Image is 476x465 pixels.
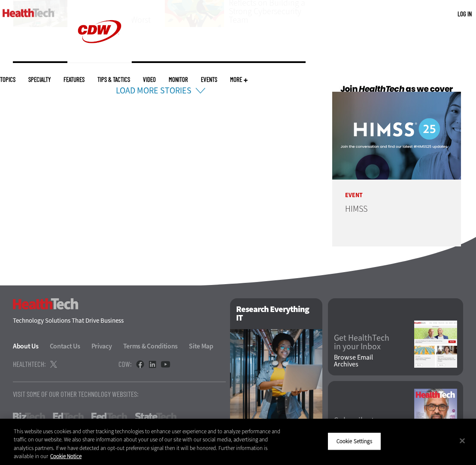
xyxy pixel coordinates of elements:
a: Video [143,76,156,83]
div: User menu [458,9,472,18]
a: BizTech [13,413,45,420]
a: Site Map [189,342,213,351]
a: More information about your privacy [50,453,82,460]
span: More [230,76,248,83]
p: Visit Some Of Our Other Technology Websites: [13,390,226,398]
a: Log in [458,10,472,18]
a: Browse EmailArchives [334,354,414,368]
a: Events [201,76,217,83]
img: newsletter screenshot [414,321,457,368]
a: FedTech [91,413,127,420]
a: Privacy [91,342,122,351]
a: MonITor [169,76,188,83]
a: Tips & Tactics [97,76,130,83]
a: About Us [13,342,49,351]
a: EdTech [53,413,84,420]
button: Cookie Settings [327,432,381,450]
img: HIMSS25 [332,83,461,180]
a: StateTech [135,413,176,420]
a: Contact Us [50,342,90,351]
div: This website uses cookies and other tracking technologies to enhance user experience and to analy... [14,427,285,461]
h4: Technology Solutions That Drive Business [13,318,226,324]
button: Close [453,431,472,450]
a: Subscribe toHealthTech Magazine [334,417,414,434]
a: Terms & Conditions [123,342,188,351]
img: Home [3,9,55,17]
h2: Research Everything IT [230,298,322,329]
a: HIMSS [345,203,367,215]
a: CDW [67,57,132,66]
a: Features [64,76,85,83]
span: Specialty [28,76,51,83]
a: Get HealthTechin your Inbox [334,334,414,351]
img: Fall 2025 Cover [414,389,457,446]
h4: HealthTech: [13,360,46,368]
a: Load More Stories [116,85,191,96]
h4: CDW: [118,360,132,368]
p: Event [332,180,461,198]
h3: HealthTech [13,298,79,309]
